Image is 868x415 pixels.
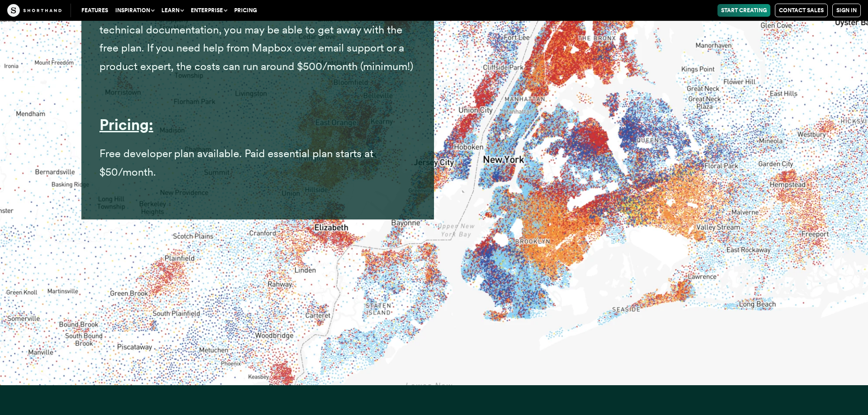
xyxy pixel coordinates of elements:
a: Contact Sales [775,4,828,17]
a: Pricing: [99,116,153,134]
a: Sign in [832,4,861,17]
a: Start Creating [717,4,770,17]
a: Features [78,4,112,17]
a: Pricing [231,4,260,17]
button: Inspiration [112,4,158,17]
span: Free developer plan available. Paid essential plan starts at $50/month. [99,147,373,178]
img: The Craft [7,4,61,17]
button: Enterprise [187,4,231,17]
button: Learn [158,4,187,17]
